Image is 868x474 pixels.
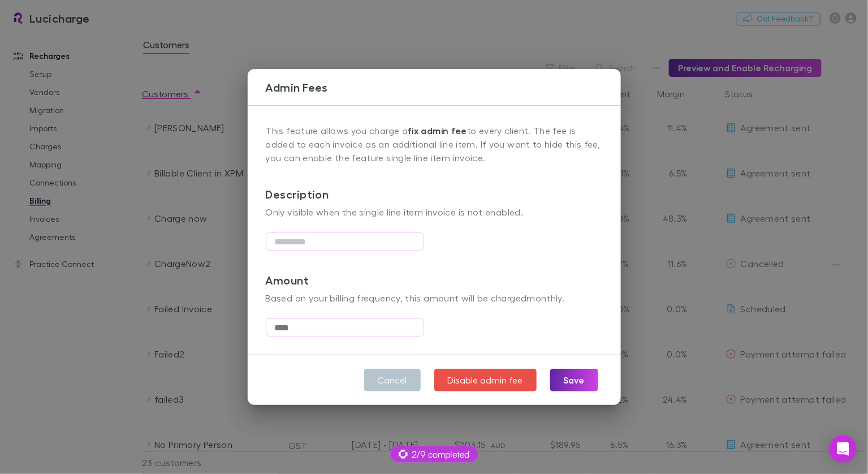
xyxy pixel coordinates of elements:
[266,124,603,165] p: This feature allows you charge a to every client. The fee is added to each invoice as an addition...
[266,291,603,305] p: Based on your billing frequency, this amount will be charged monthly .
[266,165,603,205] h3: Description
[266,251,603,291] h3: Amount
[550,369,598,391] button: Save
[830,436,857,463] div: Open Intercom Messenger
[408,125,467,136] strong: fix admin fee
[266,205,603,219] p: Only visible when the single line item invoice is not enabled.
[266,80,621,94] h3: Admin Fees
[364,369,421,391] button: Cancel
[434,369,537,391] button: Disable admin fee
